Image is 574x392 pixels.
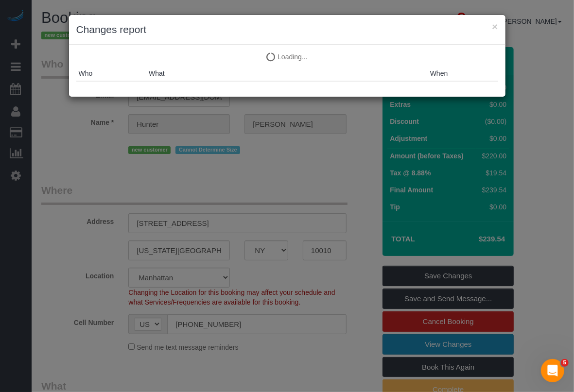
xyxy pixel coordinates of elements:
sui-modal: Changes report [69,15,505,97]
th: Who [76,66,147,81]
h3: Changes report [76,22,498,37]
th: What [146,66,428,81]
iframe: Intercom live chat [541,359,564,382]
span: 5 [561,359,569,367]
p: Loading... [76,52,498,62]
th: When [428,66,498,81]
button: × [492,21,498,32]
